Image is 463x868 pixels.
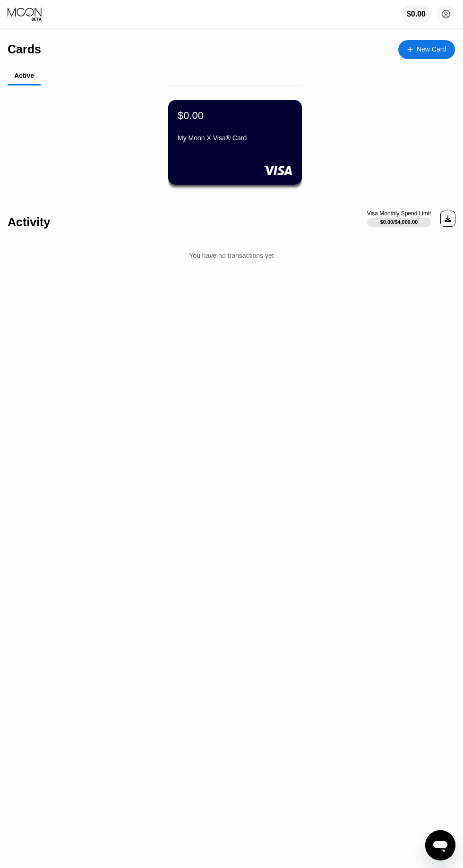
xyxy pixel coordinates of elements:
div: Activity [8,215,50,229]
div: Active [14,72,34,79]
iframe: Button to launch messaging window [425,830,455,860]
div: Visa Monthly Spend Limit [367,210,431,217]
div: $0.00 [407,10,426,18]
div: New Card [398,40,455,59]
div: My Moon X Visa® Card [178,134,292,142]
div: $0.00 [402,5,431,24]
div: $0.00My Moon X Visa® Card [168,100,302,185]
div: New Card [417,45,446,53]
div: $0.00 / $4,000.00 [380,219,418,225]
div: Cards [8,43,41,56]
div: Visa Monthly Spend Limit$0.00/$4,000.00 [367,210,431,227]
div: $0.00 [178,110,204,122]
div: You have no transactions yet [8,242,455,269]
